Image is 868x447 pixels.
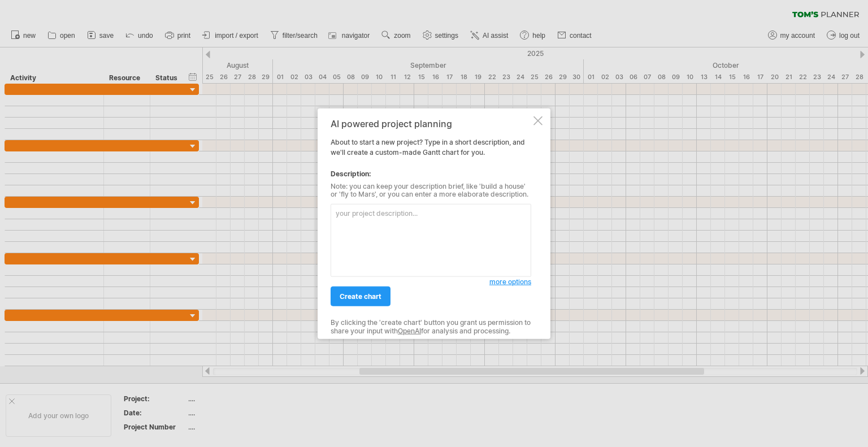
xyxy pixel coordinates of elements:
div: About to start a new project? Type in a short description, and we'll create a custom-made Gantt c... [331,118,531,329]
a: create chart [331,287,390,306]
div: Description: [331,168,531,179]
span: more options [489,277,531,286]
span: create chart [340,292,381,301]
div: By clicking the 'create chart' button you grant us permission to share your input with for analys... [331,319,531,335]
div: AI powered project planning [331,118,531,128]
a: more options [489,277,531,287]
div: Note: you can keep your description brief, like 'build a house' or 'fly to Mars', or you can ente... [331,182,531,198]
a: OpenAI [398,326,421,335]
